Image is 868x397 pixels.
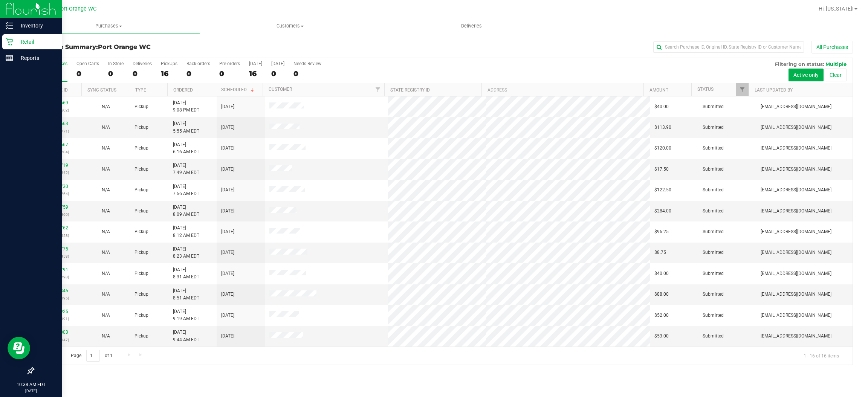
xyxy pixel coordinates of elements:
[134,208,148,215] span: Pickup
[219,61,240,66] div: Pre-orders
[200,23,381,29] span: Customers
[798,350,845,361] span: 1 - 16 of 16 items
[173,266,199,281] span: [DATE] 8:31 AM EDT
[102,145,110,152] button: N/A
[87,87,116,93] a: Sync Status
[761,249,831,256] span: [EMAIL_ADDRESS][DOMAIN_NAME]
[703,270,724,277] span: Submitted
[703,186,724,194] span: Submitted
[13,37,58,46] p: Retail
[64,350,119,362] span: Page of 1
[703,124,724,131] span: Submitted
[57,6,96,12] span: Port Orange WC
[271,69,284,78] div: 0
[102,186,110,194] button: N/A
[390,87,430,93] a: State Registry ID
[649,87,668,93] a: Amount
[161,61,177,66] div: PickUps
[703,333,724,340] span: Submitted
[6,38,13,46] inline-svg: Retail
[3,381,58,388] p: 10:38 AM EDT
[271,61,284,66] div: [DATE]
[654,186,671,194] span: $122.50
[654,208,671,215] span: $284.00
[134,249,148,256] span: Pickup
[825,61,847,67] span: Multiple
[761,186,831,194] span: [EMAIL_ADDRESS][DOMAIN_NAME]
[825,69,847,81] button: Clear
[134,228,148,235] span: Pickup
[481,83,643,96] th: Address
[654,333,669,340] span: $53.00
[3,388,58,394] p: [DATE]
[102,124,110,131] button: N/A
[269,87,292,92] a: Customer
[76,69,99,78] div: 0
[102,145,110,151] span: Not Applicable
[761,103,831,110] span: [EMAIL_ADDRESS][DOMAIN_NAME]
[102,333,110,340] button: N/A
[134,166,148,173] span: Pickup
[761,333,831,340] span: [EMAIL_ADDRESS][DOMAIN_NAME]
[703,291,724,298] span: Submitted
[761,208,831,215] span: [EMAIL_ADDRESS][DOMAIN_NAME]
[654,103,669,110] span: $40.00
[249,69,262,78] div: 16
[703,103,724,110] span: Submitted
[221,124,234,131] span: [DATE]
[761,145,831,152] span: [EMAIL_ADDRESS][DOMAIN_NAME]
[134,124,148,131] span: Pickup
[654,270,669,277] span: $40.00
[755,87,793,93] a: Last Updated By
[173,224,199,239] span: [DATE] 8:12 AM EDT
[703,228,724,235] span: Submitted
[697,87,714,92] a: Status
[381,18,562,34] a: Deliveries
[221,166,234,173] span: [DATE]
[221,270,234,277] span: [DATE]
[102,104,110,109] span: Not Applicable
[102,313,110,318] span: Not Applicable
[135,87,146,93] a: Type
[18,23,200,29] span: Purchases
[86,350,100,362] input: 1
[6,54,13,62] inline-svg: Reports
[134,312,148,319] span: Pickup
[134,186,148,194] span: Pickup
[221,103,234,110] span: [DATE]
[761,270,831,277] span: [EMAIL_ADDRESS][DOMAIN_NAME]
[761,124,831,131] span: [EMAIL_ADDRESS][DOMAIN_NAME]
[173,87,193,93] a: Ordered
[76,61,99,66] div: Open Carts
[736,83,749,96] a: Filter
[173,141,199,156] span: [DATE] 6:16 AM EDT
[102,208,110,214] span: Not Applicable
[221,208,234,215] span: [DATE]
[134,333,148,340] span: Pickup
[219,69,240,78] div: 0
[221,291,234,298] span: [DATE]
[186,69,210,78] div: 0
[102,229,110,234] span: Not Applicable
[102,208,110,215] button: N/A
[789,69,824,81] button: Active only
[703,249,724,256] span: Submitted
[102,125,110,130] span: Not Applicable
[221,145,234,152] span: [DATE]
[6,22,13,29] inline-svg: Inventory
[221,186,234,194] span: [DATE]
[761,166,831,173] span: [EMAIL_ADDRESS][DOMAIN_NAME]
[451,23,492,29] span: Deliveries
[133,61,152,66] div: Deliveries
[102,312,110,319] button: N/A
[173,204,199,218] span: [DATE] 8:09 AM EDT
[102,270,110,277] button: N/A
[221,333,234,340] span: [DATE]
[173,183,199,197] span: [DATE] 7:56 AM EDT
[133,69,152,78] div: 0
[654,312,669,319] span: $52.00
[703,208,724,215] span: Submitted
[221,249,234,256] span: [DATE]
[293,61,321,66] div: Needs Review
[173,162,199,176] span: [DATE] 7:49 AM EDT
